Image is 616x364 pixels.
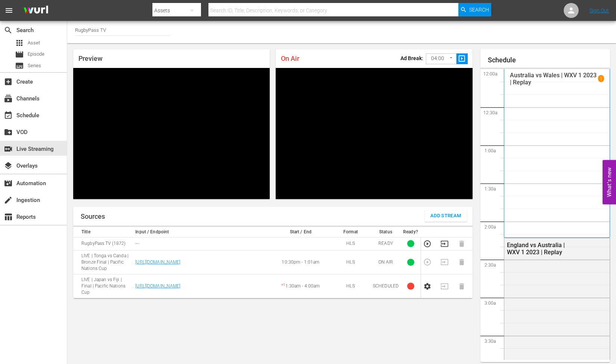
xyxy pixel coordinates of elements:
span: Automation [4,179,13,188]
h1: Schedule [488,56,610,64]
span: Episode [15,50,24,59]
td: 10:30pm - 1:01am [271,250,331,274]
button: Open Feedback Widget [603,160,616,204]
div: Video Player [276,68,472,199]
button: Search [458,3,491,16]
a: [URL][DOMAIN_NAME] [135,259,180,265]
a: Sign Out [589,7,609,13]
p: Australia vs Wales | WXV 1 2023 | Replay [510,72,598,86]
span: Schedule [4,111,13,120]
span: Ingestion [4,196,13,205]
span: Search [4,26,13,35]
a: [URL][DOMAIN_NAME] [135,283,180,289]
th: Status [371,227,401,237]
span: Search [469,3,489,16]
img: ans4CAIJ8jUAAAAAAAAAAAAAAAAAAAAAAAAgQb4GAAAAAAAAAAAAAAAAAAAAAAAAJMjXAAAAAAAAAAAAAAAAAAAAAAAAgAT5G... [18,2,54,19]
th: Start / End [271,227,331,237]
td: --- [133,237,271,250]
sup: + 1 [281,283,285,287]
th: Title [73,227,133,237]
td: LIVE | Tonga vs Canda | Bronze Final | Pacific Nations Cup [73,250,133,274]
div: 04:00 [426,52,456,66]
button: Configure [423,282,431,290]
td: LIVE | Japan vs Fiji | Final | Pacific Nations Cup [73,274,133,298]
p: 1 [600,76,603,81]
span: Series [15,61,24,70]
span: menu [4,6,13,15]
span: Live Streaming [4,144,13,153]
span: VOD [4,128,13,137]
button: Add Stream [425,211,467,222]
span: Overlays [4,161,13,170]
td: 1:30am - 4:00am [271,274,331,298]
td: ON AIR [371,250,401,274]
h1: Sources [81,213,105,220]
span: Preview [78,55,102,62]
span: On Air [281,55,299,62]
span: slideshow_sharp [458,55,466,63]
span: Channels [4,94,13,103]
span: Reports [4,212,13,221]
div: England vs Australia | WXV 1 2023 | Replay [507,242,575,256]
th: Input / Endpoint [133,227,271,237]
span: Asset [15,38,24,47]
td: HLS [331,274,371,298]
th: Format [331,227,371,237]
td: READY [371,237,401,250]
td: HLS [331,237,371,250]
p: Ad Break: [400,55,423,61]
td: SCHEDULED [371,274,401,298]
td: HLS [331,250,371,274]
th: Ready? [401,227,421,237]
span: Episode [28,50,44,58]
span: Create [4,77,13,86]
span: Asset [28,39,40,47]
button: Transition [440,240,449,248]
span: Add Stream [430,212,461,220]
span: Series [28,62,41,69]
td: RugbyPass TV (1872) [73,237,133,250]
div: Video Player [73,68,270,199]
